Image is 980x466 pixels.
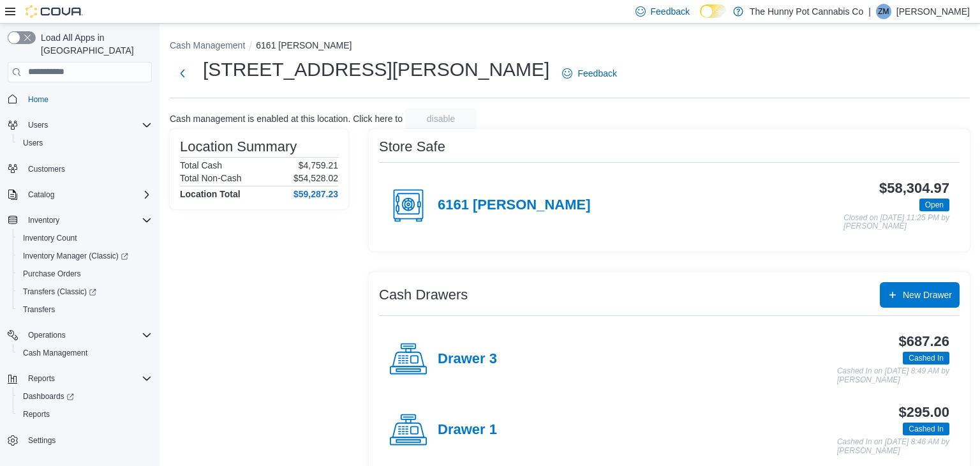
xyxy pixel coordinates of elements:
span: Feedback [651,5,690,18]
a: Users [18,135,48,151]
span: Users [18,135,152,151]
p: Cashed In on [DATE] 8:49 AM by [PERSON_NAME] [837,367,949,384]
button: Users [3,116,157,134]
button: Reports [13,405,157,423]
span: New Drawer [903,289,952,301]
span: Home [28,94,48,105]
h3: Location Summary [180,139,297,154]
span: Reports [23,371,152,386]
span: Transfers [23,304,55,315]
span: Open [925,199,944,211]
span: Load All Apps in [GEOGRAPHIC_DATA] [36,31,152,57]
a: Settings [23,433,61,448]
span: Inventory [23,213,152,228]
h4: Drawer 1 [438,422,497,439]
span: Users [23,117,152,133]
button: Settings [3,431,157,449]
a: Dashboards [13,387,157,405]
span: Reports [28,373,55,384]
a: Purchase Orders [18,266,86,282]
span: Feedback [577,67,616,80]
p: Closed on [DATE] 11:25 PM by [PERSON_NAME] [843,214,949,231]
a: Feedback [557,61,621,86]
span: Dashboards [18,389,152,404]
a: Reports [18,407,55,422]
span: Inventory [28,215,59,225]
h1: [STREET_ADDRESS][PERSON_NAME] [203,57,549,82]
h4: 6161 [PERSON_NAME] [438,197,590,214]
div: Zach Maves [876,4,891,19]
span: Cash Management [23,348,87,358]
a: Transfers (Classic) [18,284,101,299]
span: Inventory Count [23,233,77,243]
button: Inventory [3,211,157,229]
button: Purchase Orders [13,265,157,283]
a: Cash Management [18,345,93,361]
p: $4,759.21 [299,160,338,170]
span: Transfers (Classic) [18,284,152,299]
a: Dashboards [18,389,79,404]
button: New Drawer [880,282,960,308]
span: Purchase Orders [18,266,152,282]
button: Operations [3,326,157,344]
button: Cash Management [13,344,157,362]
h4: Location Total [180,189,241,199]
span: Catalog [28,190,54,200]
button: Inventory [23,213,64,228]
p: [PERSON_NAME] [896,4,970,19]
a: Inventory Count [18,230,82,246]
span: Catalog [23,187,152,202]
button: Operations [23,327,71,343]
p: The Hunny Pot Cannabis Co [750,4,863,19]
span: Purchase Orders [23,269,81,279]
span: Users [23,138,43,148]
a: Transfers [18,302,60,317]
button: Inventory Count [13,229,157,247]
span: Transfers (Classic) [23,287,96,297]
button: Next [170,61,195,86]
button: Customers [3,160,157,178]
button: disable [405,109,477,129]
button: Catalog [23,187,59,202]
h3: $58,304.97 [879,181,949,196]
span: Cash Management [18,345,152,361]
span: Cashed In [903,352,949,365]
input: Dark Mode [700,4,727,18]
h3: $295.00 [899,405,949,420]
span: Home [23,91,152,107]
button: Users [23,117,53,133]
button: Users [13,134,157,152]
h3: Cash Drawers [379,287,468,303]
span: Customers [28,164,65,174]
p: $54,528.02 [293,173,338,183]
a: Inventory Manager (Classic) [18,248,133,264]
span: Cashed In [909,352,944,364]
nav: An example of EuiBreadcrumbs [170,39,970,54]
span: Dashboards [23,391,74,402]
h4: Drawer 3 [438,351,497,368]
a: Inventory Manager (Classic) [13,247,157,265]
a: Home [23,92,54,107]
span: Transfers [18,302,152,317]
button: Transfers [13,301,157,319]
span: disable [427,112,455,125]
span: Inventory Count [18,230,152,246]
button: Cash Management [170,40,245,50]
button: Reports [23,371,60,386]
span: Customers [23,161,152,177]
span: Users [28,120,48,130]
span: Reports [23,409,50,419]
h3: $687.26 [899,334,949,349]
span: Settings [23,432,152,448]
button: Catalog [3,186,157,204]
span: Reports [18,407,152,422]
h4: $59,287.23 [293,189,338,199]
span: Settings [28,435,56,446]
p: Cash management is enabled at this location. Click here to [170,114,403,124]
p: Cashed In on [DATE] 8:46 AM by [PERSON_NAME] [837,438,949,455]
span: Inventory Manager (Classic) [23,251,128,261]
span: Cashed In [903,423,949,435]
a: Customers [23,162,70,177]
button: Reports [3,370,157,387]
h6: Total Non-Cash [180,173,242,183]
